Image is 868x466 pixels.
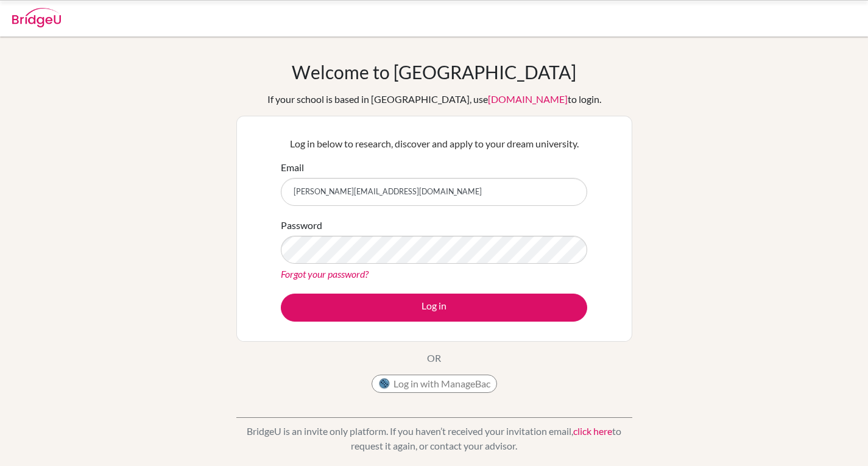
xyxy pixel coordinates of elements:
[236,424,632,453] p: BridgeU is an invite only platform. If you haven’t received your invitation email, to request it ...
[267,92,601,107] div: If your school is based in [GEOGRAPHIC_DATA], use to login.
[12,8,61,27] img: Bridge-U
[292,61,576,83] h1: Welcome to [GEOGRAPHIC_DATA]
[281,218,322,233] label: Password
[281,294,587,322] button: Log in
[488,93,568,105] a: [DOMAIN_NAME]
[427,351,441,365] p: OR
[573,425,612,437] a: click here
[372,375,497,393] button: Log in with ManageBac
[281,268,369,280] a: Forgot your password?
[281,160,304,175] label: Email
[281,136,587,151] p: Log in below to research, discover and apply to your dream university.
